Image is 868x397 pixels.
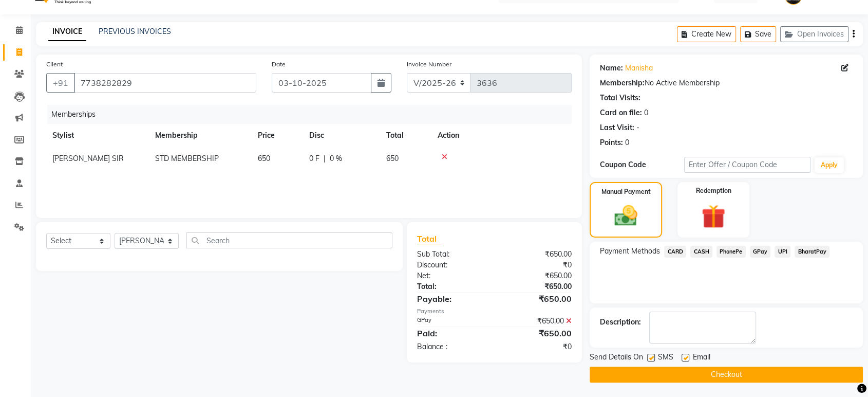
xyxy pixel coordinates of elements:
div: ₹650.00 [495,249,580,260]
label: Invoice Number [407,60,451,69]
button: Checkout [590,367,863,383]
div: - [636,122,639,133]
input: Enter Offer / Coupon Code [684,157,810,173]
div: ₹0 [495,260,580,270]
span: CASH [690,246,712,258]
div: Net: [409,270,495,281]
span: | [324,153,326,164]
span: SMS [658,352,673,365]
span: Payment Methods [600,246,660,257]
input: Search [186,232,392,248]
span: 650 [386,154,399,163]
a: INVOICE [48,23,86,41]
span: Email [692,352,710,365]
a: PREVIOUS INVOICES [99,27,171,36]
a: Manisha [625,63,653,74]
div: ₹650.00 [495,293,580,305]
label: Client [46,60,63,69]
div: ₹650.00 [495,270,580,281]
button: Create New [677,26,736,42]
th: Action [431,124,572,147]
button: Apply [815,157,844,173]
div: Last Visit: [600,122,634,133]
input: Search by Name/Mobile/Email/Code [74,73,256,93]
span: 0 F [309,153,319,164]
div: Name: [600,63,623,74]
span: STD MEMBERSHIP [155,154,219,163]
button: +91 [46,73,75,93]
span: Total [417,233,441,244]
label: Date [272,60,286,69]
div: GPay [409,316,495,327]
span: GPay [750,246,771,258]
div: Memberships [47,105,579,124]
div: ₹0 [495,341,580,352]
div: Points: [600,137,623,148]
th: Membership [149,124,252,147]
th: Stylist [46,124,149,147]
span: PhonePe [716,246,746,258]
div: Total Visits: [600,93,640,103]
div: Payable: [409,293,495,305]
div: Total: [409,281,495,292]
div: Discount: [409,260,495,270]
span: BharatPay [795,246,829,258]
th: Total [380,124,431,147]
div: 0 [625,137,629,148]
label: Redemption [695,186,731,195]
span: [PERSON_NAME] SIR [52,154,124,163]
div: ₹650.00 [495,281,580,292]
div: Balance : [409,341,495,352]
span: Send Details On [590,352,643,365]
span: UPI [775,246,790,258]
div: Payments [417,307,572,316]
button: Save [740,26,776,42]
div: No Active Membership [600,78,853,88]
th: Price [252,124,303,147]
th: Disc [303,124,380,147]
div: ₹650.00 [495,327,580,339]
div: Description: [600,317,641,328]
span: CARD [664,246,686,258]
span: 0 % [330,153,342,164]
div: ₹650.00 [495,316,580,327]
div: Paid: [409,327,495,339]
img: _cash.svg [607,203,644,229]
div: Membership: [600,78,645,88]
div: 0 [644,107,648,118]
button: Open Invoices [780,26,848,42]
span: 650 [258,154,270,163]
div: Card on file: [600,107,642,118]
div: Coupon Code [600,159,684,170]
img: _gift.svg [694,202,732,231]
div: Sub Total: [409,249,495,260]
label: Manual Payment [601,187,651,196]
